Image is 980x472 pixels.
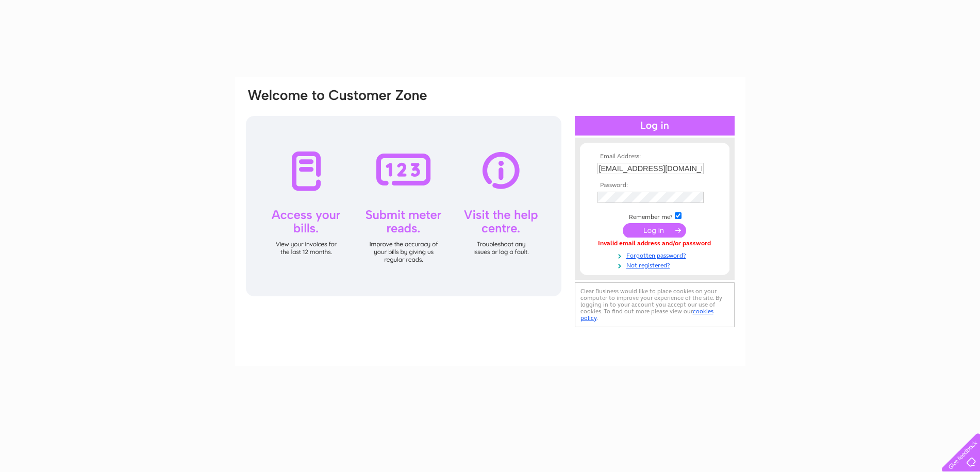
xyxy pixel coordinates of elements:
[597,240,712,247] div: Invalid email address and/or password
[623,223,686,238] input: Submit
[580,308,713,322] a: cookies policy
[595,182,715,189] th: Password:
[575,282,735,327] div: Clear Business would like to place cookies on your computer to improve your experience of the sit...
[597,250,715,260] a: Forgotten password?
[595,153,715,160] th: Email Address:
[597,260,715,269] a: Not registered?
[595,211,715,221] td: Remember me?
